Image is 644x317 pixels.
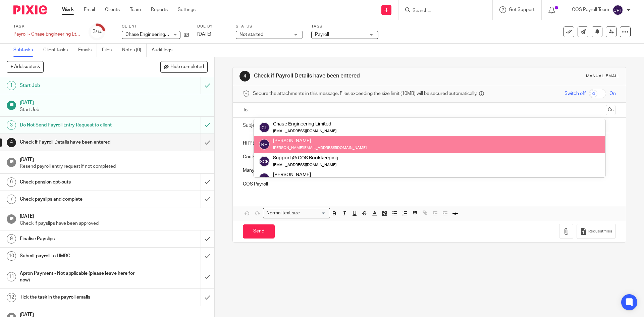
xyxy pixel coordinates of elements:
a: Audit logs [152,44,177,57]
label: To: [243,107,250,113]
div: 3 [7,120,16,130]
span: Request files [588,229,612,234]
div: 1 [7,81,16,90]
a: Clients [105,6,120,13]
img: svg%3E [259,173,270,183]
button: + Add subtask [7,61,44,72]
img: svg%3E [612,5,623,15]
div: Payroll - Chase Engineering Ltd - BrightPay CLOUD - Pay day: [DATE] of month - [DATE] [13,31,80,38]
img: svg%3E [259,139,270,150]
div: Chase Engineering Limited [273,121,336,127]
h1: Apron Payment - Not applicable (please leave here for now) [20,268,136,285]
input: Search for option [302,210,326,217]
h1: [DATE] [20,211,208,220]
h1: [DATE] [20,155,208,163]
label: Status [236,24,303,29]
div: [PERSON_NAME] [273,138,367,144]
span: Not started [239,32,263,37]
div: Manual email [586,73,619,79]
span: Get Support [509,7,535,12]
div: Support @ COS Bookkeeping [273,154,338,161]
button: Cc [606,105,616,115]
img: svg%3E [259,122,270,133]
span: Hide completed [170,64,204,70]
p: COS Payroll [243,181,615,188]
p: COS Payroll Team [572,6,609,13]
div: Payroll - Chase Engineering Ltd - BrightPay CLOUD - Pay day: Last Friday of month - August 2025 [13,31,80,38]
div: Search for option [263,208,330,218]
label: Due by [197,24,227,29]
h1: Submit payroll to HMRC [20,251,136,261]
span: Chase Engineering Limited [125,32,182,37]
div: 9 [7,234,16,244]
h1: Tick the task in the payroll emails [20,292,136,302]
input: Search [412,8,472,14]
a: Files [102,44,117,57]
div: 7 [7,195,16,204]
h1: Check pension opt-outs [20,177,136,187]
small: [PERSON_NAME][EMAIL_ADDRESS][DOMAIN_NAME] [273,146,367,150]
a: Reports [151,6,168,13]
label: Task [13,24,80,29]
div: 10 [7,251,16,261]
a: Emails [78,44,97,57]
span: Payroll [315,32,329,37]
a: Subtasks [13,44,38,57]
div: 6 [7,177,16,187]
div: 12 [7,293,16,302]
img: Pixie [13,5,47,14]
span: Secure the attachments in this message. Files exceeding the size limit (10MB) will be secured aut... [253,90,477,97]
p: Hi [PERSON_NAME] [243,140,615,147]
small: /14 [96,30,102,34]
div: 4 [239,71,250,82]
a: Client tasks [43,44,73,57]
p: Could you please let us have [PERSON_NAME]'s net pay figures for this month? [243,154,615,160]
p: Check if payslips have been approved [20,220,208,227]
a: Email [84,6,95,13]
h1: Check payslips and complete [20,194,136,204]
span: Normal text size [265,210,301,217]
small: [EMAIL_ADDRESS][DOMAIN_NAME] [273,163,336,167]
h1: Do Not Send Payroll Entry Request to client [20,120,136,130]
p: Start Job [20,106,208,113]
img: svg%3E [259,156,270,167]
small: [EMAIL_ADDRESS][DOMAIN_NAME] [273,129,336,133]
h1: Start Job [20,81,136,91]
a: Settings [178,6,196,13]
span: Switch off [565,90,586,97]
h1: Finalise Payslips [20,234,136,244]
input: Send [243,224,275,239]
div: 4 [7,138,16,147]
p: Resend payroll entry request if not completed [20,163,208,170]
a: Notes (0) [122,44,147,57]
p: Many thanks [243,167,615,174]
h1: [DATE] [20,98,208,106]
div: 3 [93,28,102,36]
label: Tags [311,24,378,29]
div: 11 [7,272,16,281]
label: Client [122,24,189,29]
h1: Check if Payroll Details have been entered [254,72,444,80]
h1: Check if Payroll Details have been entered [20,137,136,147]
span: [DATE] [197,32,211,37]
a: Work [62,6,74,13]
button: Hide completed [160,61,208,72]
label: Subject: [243,122,260,129]
div: [PERSON_NAME] [273,171,397,178]
button: Request files [577,224,615,239]
span: On [609,90,616,97]
a: Team [130,6,141,13]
